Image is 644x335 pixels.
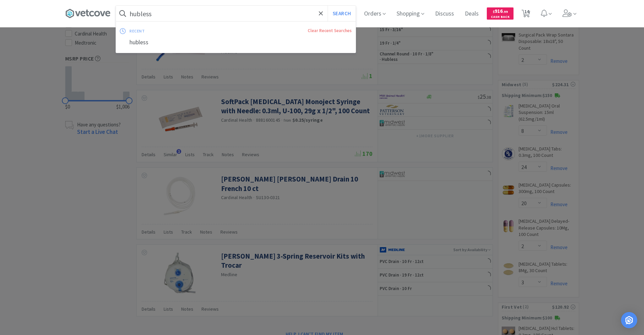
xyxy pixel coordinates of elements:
[519,11,533,18] a: 14
[328,6,356,21] button: Search
[491,15,509,20] span: Cash Back
[487,4,514,23] a: $916.99Cash Back
[432,11,457,17] a: Discuss
[503,9,508,14] span: . 99
[493,9,495,14] span: $
[493,8,508,14] span: 916
[308,28,352,33] a: Clear Recent Searches
[116,6,356,21] input: Search by item, sku, manufacturer, ingredient, size...
[462,11,481,17] a: Deals
[129,26,226,36] div: recent
[621,312,637,328] div: Open Intercom Messenger
[116,36,356,49] div: hubless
